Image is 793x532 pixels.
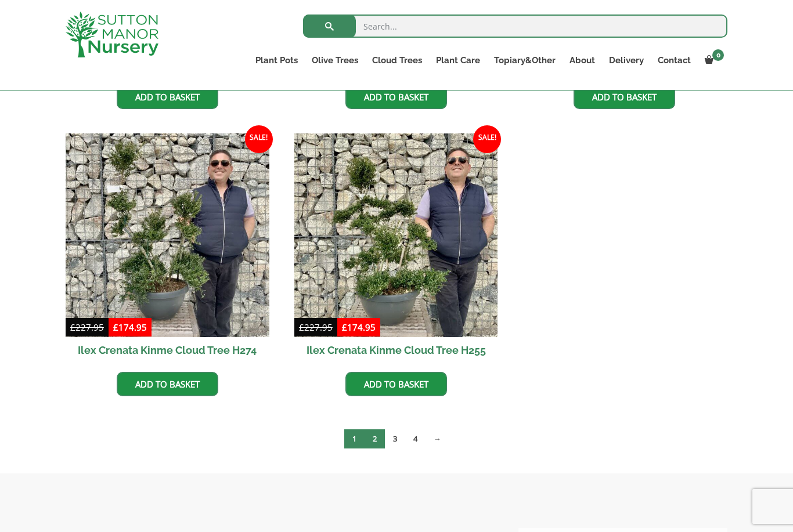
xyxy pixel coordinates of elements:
bdi: 174.95 [342,321,376,333]
a: Page 4 [405,429,426,448]
a: 0 [698,52,727,68]
h2: Ilex Crenata Kinme Cloud Tree H274 [66,337,269,363]
a: → [426,429,449,448]
nav: Product Pagination [66,429,727,453]
a: Page 3 [385,429,405,448]
span: 0 [712,49,724,61]
span: £ [342,321,347,333]
a: Sale! Ilex Crenata Kinme Cloud Tree H255 [294,133,498,363]
a: Delivery [602,52,651,68]
bdi: 174.95 [113,321,147,333]
a: Contact [651,52,698,68]
a: Add to basket: “Ilex Crenata Kinme Cloud Tree H255” [345,372,447,396]
a: Add to basket: “Ilex Crenata Kinme Cloud Tree H275” [574,85,675,109]
h2: Ilex Crenata Kinme Cloud Tree H255 [294,337,498,363]
a: Olive Trees [305,52,365,68]
a: Topiary&Other [487,52,563,68]
a: Add to basket: “Ilex Crenata Kinme Cloud Tree H274” [117,372,218,396]
a: Plant Pots [248,52,305,68]
a: About [563,52,602,68]
a: Cloud Trees [365,52,429,68]
a: Add to basket: “Ilex Crenata Kinme Cloud Tree H276” [345,85,447,109]
span: Sale! [473,125,501,153]
span: £ [113,321,118,333]
span: Page 1 [344,429,365,448]
a: Sale! Ilex Crenata Kinme Cloud Tree H274 [66,133,269,363]
span: £ [299,321,304,333]
a: Add to basket: “Ilex Crenata Kinme Cloud Tree H277” [117,85,218,109]
span: £ [70,321,75,333]
img: Ilex Crenata Kinme Cloud Tree H274 [66,133,269,337]
bdi: 227.95 [70,321,104,333]
input: Search... [303,15,727,38]
img: Ilex Crenata Kinme Cloud Tree H255 [294,133,498,337]
bdi: 227.95 [299,321,333,333]
a: Page 2 [365,429,385,448]
span: Sale! [245,125,273,153]
img: logo [66,12,158,57]
a: Plant Care [429,52,487,68]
